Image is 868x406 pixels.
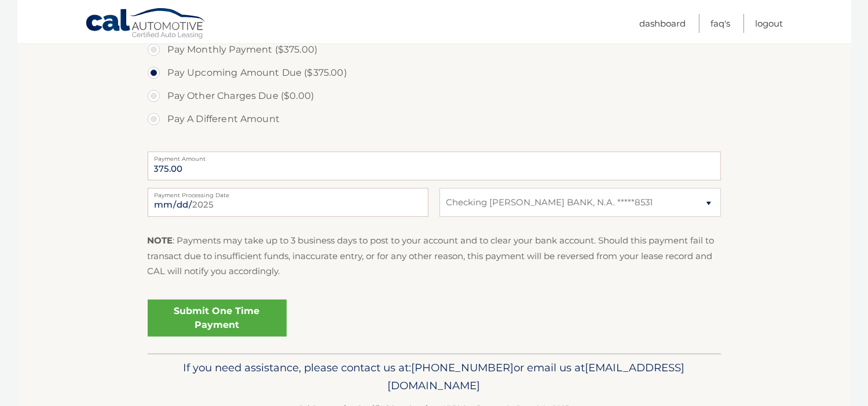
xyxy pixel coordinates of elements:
[148,300,287,337] a: Submit One Time Payment
[148,152,721,180] input: Payment Amount
[148,235,173,246] strong: NOTE
[148,61,721,84] label: Pay Upcoming Amount Due ($375.00)
[148,84,721,108] label: Pay Other Charges Due ($0.00)
[148,233,721,279] p: : Payments may take up to 3 business days to post to your account and to clear your bank account....
[711,14,731,33] a: FAQ's
[148,188,428,217] input: Payment Date
[148,188,428,197] label: Payment Processing Date
[155,359,713,396] p: If you need assistance, please contact us at: or email us at
[148,38,721,61] label: Pay Monthly Payment ($375.00)
[412,361,514,374] span: [PHONE_NUMBER]
[640,14,686,33] a: Dashboard
[85,8,207,41] a: Cal Automotive
[756,14,783,33] a: Logout
[148,152,721,161] label: Payment Amount
[148,108,721,131] label: Pay A Different Amount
